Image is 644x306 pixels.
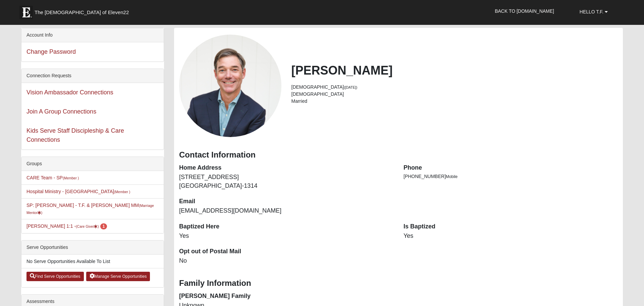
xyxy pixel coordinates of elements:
span: number of pending members [100,223,107,229]
dd: [EMAIL_ADDRESS][DOMAIN_NAME] [179,207,393,215]
a: Hello T.F. [575,3,613,20]
small: (Member ) [63,176,79,180]
a: Join A Group Connections [26,108,96,115]
small: ([DATE]) [344,85,357,89]
dt: Opt out of Postal Mail [179,247,393,256]
li: [DEMOGRAPHIC_DATA] [291,84,618,91]
img: Eleven22 logo [19,6,33,19]
a: SP: [PERSON_NAME] - T.F. & [PERSON_NAME] MM(Marriage Mentor) [26,203,154,215]
dd: Yes [179,232,393,241]
small: (Marriage Mentor ) [26,204,154,215]
a: CARE Team - SP(Member ) [26,175,79,180]
li: No Serve Opportunities Available To List [21,255,164,268]
span: Hello T.F. [580,9,603,14]
h3: Contact Information [179,150,618,160]
span: The [DEMOGRAPHIC_DATA] of Eleven22 [35,9,129,16]
small: (Member ) [114,190,130,194]
div: Groups [21,157,164,171]
span: Mobile [446,174,458,179]
dt: Phone [404,164,618,172]
a: Kids Serve Staff Discipleship & Care Connections [26,127,124,143]
a: [PERSON_NAME] 1:1 -(Care Giver) 1 [26,223,107,229]
dd: Yes [404,232,618,241]
a: Manage Serve Opportunities [86,272,150,281]
dt: Baptized Here [179,222,393,231]
a: The [DEMOGRAPHIC_DATA] of Eleven22 [16,2,150,19]
small: (Care Giver ) [76,224,99,228]
li: Married [291,98,618,105]
a: Find Serve Opportunities [26,272,84,281]
h2: [PERSON_NAME] [291,63,618,78]
a: Hospital Ministry - [GEOGRAPHIC_DATA](Member ) [26,189,130,194]
dt: Home Address [179,164,393,172]
li: [DEMOGRAPHIC_DATA] [291,91,618,98]
div: Account Info [21,28,164,42]
dt: Email [179,197,393,206]
dt: [PERSON_NAME] Family [179,292,393,301]
dd: No [179,257,393,265]
div: Connection Requests [21,69,164,83]
a: Back to [DOMAIN_NAME] [490,3,559,19]
dd: [STREET_ADDRESS] [GEOGRAPHIC_DATA]-1314 [179,173,393,190]
div: Serve Opportunities [21,241,164,255]
a: View Fullsize Photo [179,82,281,89]
h3: Family Information [179,278,618,288]
dt: Is Baptized [404,222,618,231]
a: Change Password [26,48,76,55]
li: [PHONE_NUMBER] [404,173,618,180]
a: Vision Ambassador Connections [26,89,113,96]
